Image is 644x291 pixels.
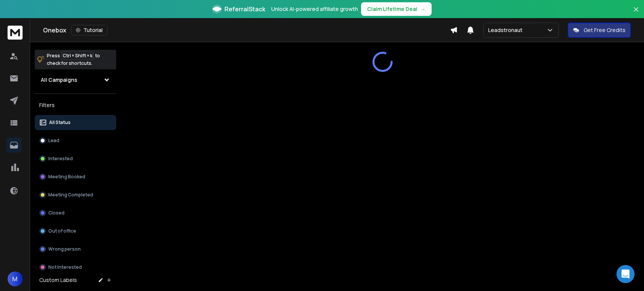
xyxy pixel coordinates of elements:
p: Leadstronaut [488,26,526,34]
p: Unlock AI-powered affiliate growth [271,5,358,13]
p: Interested [48,156,73,162]
div: Onebox [43,25,450,35]
p: Closed [48,210,65,216]
button: Interested [35,151,116,166]
button: Lead [35,133,116,148]
p: Meeting Booked [48,174,85,180]
h3: Custom Labels [39,276,77,284]
p: Wrong person [48,246,81,252]
p: Get Free Credits [584,26,626,34]
button: All Campaigns [35,72,116,87]
button: Out of office [35,224,116,239]
button: Tutorial [71,25,108,35]
p: Lead [48,138,59,144]
button: Closed [35,205,116,221]
button: Claim Lifetime Deal→ [361,2,432,16]
button: Get Free Credits [568,23,631,38]
button: Wrong person [35,242,116,257]
p: Not Interested [48,264,82,270]
span: ReferralStack [224,5,265,14]
p: Press to check for shortcuts. [47,52,100,67]
button: All Status [35,115,116,130]
button: Meeting Booked [35,169,116,184]
button: M [8,271,23,286]
span: → [420,5,426,13]
button: Meeting Completed [35,187,116,202]
span: Ctrl + Shift + k [61,51,94,60]
p: Out of office [48,228,76,234]
h3: Filters [35,100,116,110]
button: Not Interested [35,260,116,275]
button: Close banner [631,5,641,23]
div: Open Intercom Messenger [616,265,635,283]
p: Meeting Completed [48,192,93,198]
p: All Status [49,119,71,126]
h1: All Campaigns [41,76,77,84]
